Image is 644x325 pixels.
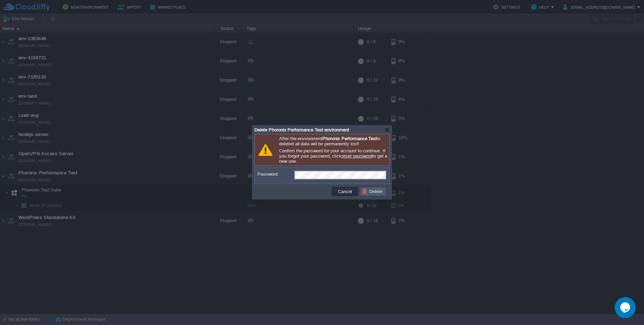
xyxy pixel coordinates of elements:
[322,136,377,141] b: Phoronix Performance Test
[258,171,293,178] label: Password:
[615,297,637,318] iframe: chat widget
[279,148,388,164] p: Confirm the password for your account to continue. If you forgot your password, click to get a ne...
[254,127,349,133] span: Delete Phoronix Performance Test environment
[336,188,354,195] button: Cancel
[362,188,384,195] button: Delete
[279,136,388,146] p: After the environment is deleted all data will be permanently lost!
[342,153,372,159] a: reset password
